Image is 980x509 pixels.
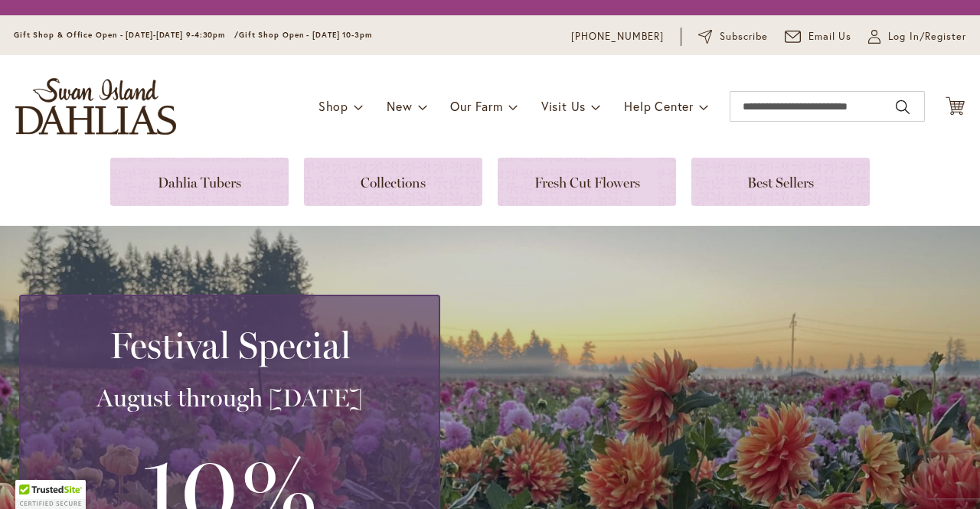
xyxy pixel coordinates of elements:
[15,78,176,135] a: store logo
[39,324,420,367] h2: Festival Special
[888,29,966,44] span: Log In/Register
[15,480,86,509] div: TrustedSite Certified
[720,29,768,44] span: Subscribe
[39,383,420,413] h3: August through [DATE]
[387,98,412,114] span: New
[450,98,502,114] span: Our Farm
[698,29,768,44] a: Subscribe
[239,30,372,40] span: Gift Shop Open - [DATE] 10-3pm
[541,98,586,114] span: Visit Us
[318,98,348,114] span: Shop
[896,95,910,119] button: Search
[868,29,966,44] a: Log In/Register
[624,98,694,114] span: Help Center
[571,29,664,44] a: [PHONE_NUMBER]
[808,29,852,44] span: Email Us
[14,30,239,40] span: Gift Shop & Office Open - [DATE]-[DATE] 9-4:30pm /
[785,29,852,44] a: Email Us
